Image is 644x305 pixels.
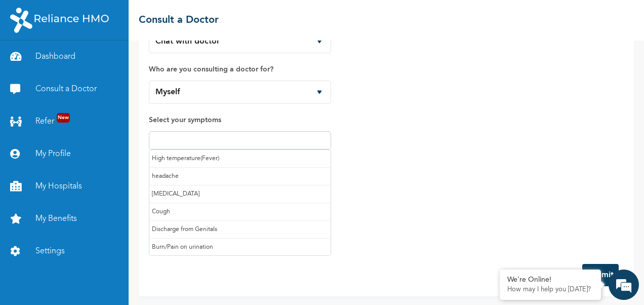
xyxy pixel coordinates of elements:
[149,114,331,126] label: Select your symptoms
[5,218,193,253] textarea: Type your message and hit 'Enter'
[10,8,109,33] img: RelianceHMO's Logo
[507,276,593,284] div: We're Online!
[507,286,593,294] p: How may I help you today?
[582,264,619,286] button: Submit
[5,271,99,278] span: Conversation
[152,152,328,165] p: High temperature(Fever)
[19,51,41,76] img: d_794563401_company_1708531726252_794563401
[53,57,170,70] div: Chat with us now
[139,13,219,28] h2: Consult a Doctor
[152,170,328,182] p: headache
[59,98,140,201] span: We're online!
[152,188,328,200] p: [MEDICAL_DATA]
[152,241,328,253] p: Burn/Pain on urination
[166,5,190,29] div: Minimize live chat window
[152,223,328,236] p: Discharge from Genitals
[99,253,193,285] div: FAQs
[152,206,328,218] p: Cough
[149,63,331,75] label: Who are you consulting a doctor for?
[57,113,70,123] span: New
